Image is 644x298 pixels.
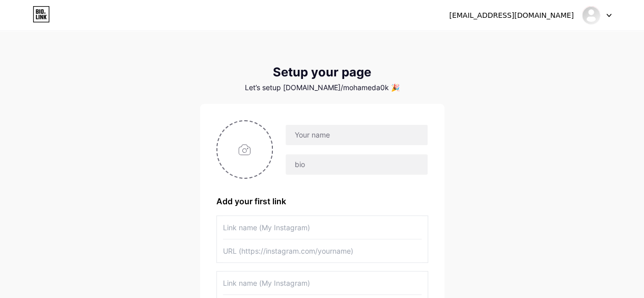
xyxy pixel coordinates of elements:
[223,216,422,239] input: Link name (My Instagram)
[449,10,574,21] div: [EMAIL_ADDRESS][DOMAIN_NAME]
[223,239,422,262] input: URL (https://instagram.com/yourname)
[216,195,428,207] div: Add your first link
[286,125,427,145] input: Your name
[581,6,601,25] img: Mohamed Aslam
[200,84,444,92] div: Let’s setup [DOMAIN_NAME]/mohameda0k 🎉
[286,154,427,175] input: bio
[223,272,422,294] input: Link name (My Instagram)
[200,65,444,79] div: Setup your page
